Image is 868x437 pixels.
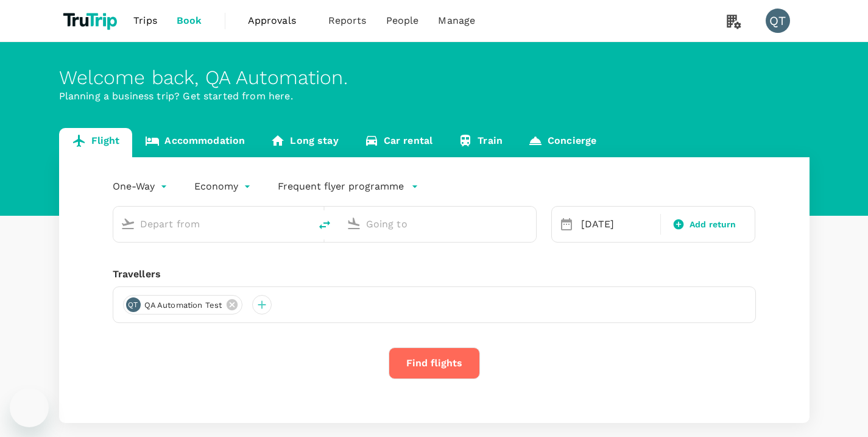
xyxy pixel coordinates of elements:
[310,210,339,240] button: delete
[133,13,157,28] span: Trips
[59,89,810,104] p: Planning a business trip? Get started from here.
[123,295,243,314] div: QTQA Automation Test
[10,388,49,427] iframe: Button to launch messaging window
[113,267,756,282] div: Travellers
[126,297,141,312] div: QT
[59,7,124,34] img: TruTrip logo
[528,222,530,225] button: Open
[445,128,515,157] a: Train
[351,128,446,157] a: Car rental
[278,179,418,194] button: Frequent flyer programme
[59,66,810,89] div: Welcome back , QA Automation .
[515,128,609,157] a: Concierge
[328,13,367,28] span: Reports
[248,13,309,28] span: Approvals
[59,128,133,157] a: Flight
[766,9,790,33] div: QT
[302,222,304,225] button: Open
[113,177,170,196] div: One-Way
[137,299,230,311] span: QA Automation Test
[438,13,475,28] span: Manage
[132,128,258,157] a: Accommodation
[386,13,419,28] span: People
[278,179,404,194] p: Frequent flyer programme
[389,347,480,379] button: Find flights
[140,215,284,233] input: Depart from
[576,212,658,236] div: [DATE]
[258,128,351,157] a: Long stay
[177,13,202,28] span: Book
[690,218,736,231] span: Add return
[194,177,253,196] div: Economy
[366,215,510,233] input: Going to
